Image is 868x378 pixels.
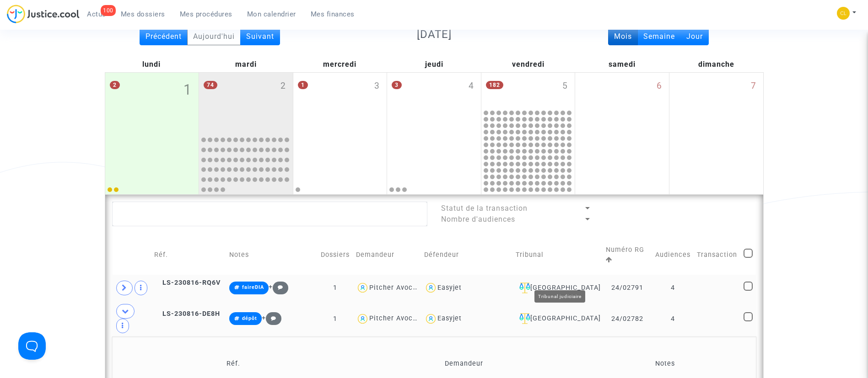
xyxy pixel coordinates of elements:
div: samedi septembre 6 [575,73,669,194]
a: 100Actus [80,7,113,21]
div: mardi septembre 2, 74 events, click to expand [199,73,293,132]
span: 1 [298,81,308,89]
div: Aujourd'hui [187,28,241,45]
a: Mes procédures [173,7,240,21]
span: + [262,314,281,322]
div: Suivant [240,28,280,45]
span: Mes procédures [180,10,232,18]
td: Dossiers [318,235,353,275]
span: Nombre d'audiences [441,215,515,224]
td: Numéro RG [603,235,652,275]
div: mercredi septembre 3, One event, click to expand [293,73,387,132]
span: 2 [280,80,286,93]
span: 3 [392,81,402,89]
img: icon-user.svg [424,312,437,325]
span: LS-230816-DE8H [154,310,220,318]
span: dépôt [242,315,257,321]
span: + [269,283,288,291]
span: LS-230816-RQ6V [154,279,221,287]
div: vendredi [481,57,575,72]
img: icon-user.svg [424,281,437,294]
div: jeudi septembre 4, 3 events, click to expand [387,73,481,132]
span: Mon calendrier [247,10,296,18]
div: Pitcher Avocat [369,284,420,292]
span: Mes dossiers [121,10,165,18]
td: 4 [652,275,694,301]
a: Mon calendrier [240,7,303,21]
div: 100 [101,5,116,16]
div: dimanche [669,57,764,72]
td: Audiences [652,235,694,275]
td: 4 [652,301,694,336]
img: icon-user.svg [356,312,369,325]
div: Easyjet [437,284,462,292]
div: lundi septembre 1, 2 events, click to expand [105,73,199,132]
div: Pitcher Avocat [369,314,420,322]
img: icon-faciliter-sm.svg [519,313,530,324]
div: Mois [608,28,638,45]
span: 74 [204,81,217,89]
td: Défendeur [421,235,512,275]
div: [GEOGRAPHIC_DATA] [516,313,599,324]
span: 1 [183,80,192,101]
a: Mes dossiers [113,7,173,21]
div: lundi [105,57,199,72]
span: 2 [110,81,120,89]
div: mardi [199,57,293,72]
div: mercredi [293,57,387,72]
td: 24/02782 [603,301,652,336]
span: Mes finances [311,10,355,18]
span: 182 [486,81,503,89]
div: jeudi [387,57,481,72]
td: 24/02791 [603,275,652,301]
div: [GEOGRAPHIC_DATA] [516,282,599,293]
td: Demandeur [353,235,421,275]
span: 4 [469,80,474,93]
div: Précédent [140,28,188,45]
td: Notes [226,235,318,275]
div: Semaine [637,28,681,45]
span: 6 [657,80,662,93]
span: Statut de la transaction [441,204,528,213]
div: dimanche septembre 7 [669,73,763,194]
a: Mes finances [303,7,362,21]
span: faireDIA [242,284,264,290]
span: Actus [87,10,106,18]
td: 1 [318,301,353,336]
span: 5 [562,80,568,93]
div: vendredi septembre 5, 182 events, click to expand [481,73,575,108]
span: 7 [751,80,756,93]
div: Jour [680,28,709,45]
td: 1 [318,275,353,301]
span: 3 [374,80,380,93]
h3: [DATE] [329,28,539,41]
img: 6fca9af68d76bfc0a5525c74dfee314f [837,7,850,20]
img: icon-user.svg [356,281,369,294]
div: Easyjet [437,314,462,322]
div: samedi [575,57,669,72]
img: icon-faciliter-sm.svg [519,282,530,293]
img: jc-logo.svg [7,5,80,23]
td: Réf. [151,235,226,275]
td: Tribunal [512,235,603,275]
iframe: Help Scout Beacon - Open [18,332,46,360]
td: Transaction [694,235,740,275]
